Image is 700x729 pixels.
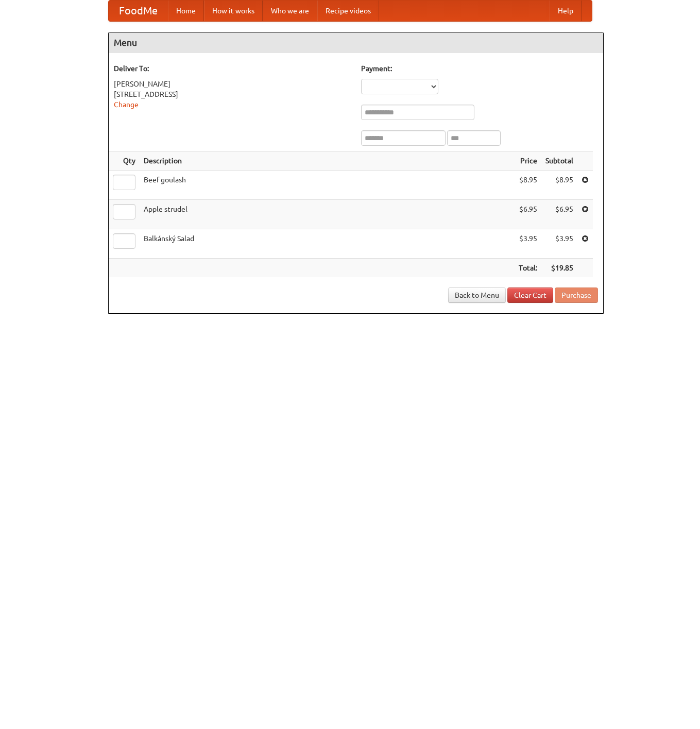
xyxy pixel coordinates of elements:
[541,171,577,200] td: $8.95
[140,229,515,259] td: Balkánský Salad
[109,1,168,21] a: FoodMe
[515,229,541,259] td: $3.95
[550,1,582,21] a: Help
[114,89,351,99] div: [STREET_ADDRESS]
[515,151,541,171] th: Price
[448,287,506,303] a: Back to Menu
[114,100,139,109] a: Change
[541,259,577,278] th: $19.85
[140,151,515,171] th: Description
[541,229,577,259] td: $3.95
[541,200,577,229] td: $6.95
[317,1,379,21] a: Recipe videos
[541,151,577,171] th: Subtotal
[361,63,598,74] h5: Payment:
[114,63,351,74] h5: Deliver To:
[109,32,603,53] h4: Menu
[507,287,553,303] a: Clear Cart
[555,287,598,303] button: Purchase
[109,151,140,171] th: Qty
[515,259,541,278] th: Total:
[515,171,541,200] td: $8.95
[140,171,515,200] td: Beef goulash
[515,200,541,229] td: $6.95
[263,1,317,21] a: Who we are
[140,200,515,229] td: Apple strudel
[168,1,204,21] a: Home
[204,1,263,21] a: How it works
[114,79,351,89] div: [PERSON_NAME]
